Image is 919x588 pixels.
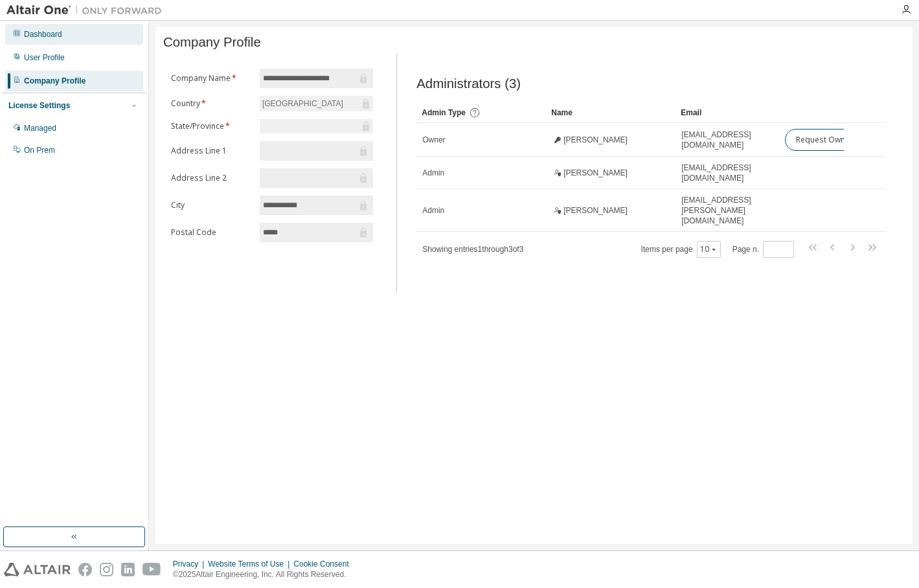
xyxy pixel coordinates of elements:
[785,129,894,151] button: Request Owner Change
[173,569,357,580] p: © 2025 Altair Engineering, Inc. All Rights Reserved.
[422,108,466,117] span: Admin Type
[171,200,252,210] label: City
[171,146,252,156] label: Address Line 1
[700,244,718,254] button: 10
[551,102,670,123] div: Name
[260,96,345,111] div: [GEOGRAPHIC_DATA]
[8,100,70,111] div: License Settings
[563,205,628,216] span: [PERSON_NAME]
[260,96,373,111] div: [GEOGRAPHIC_DATA]
[681,195,773,226] span: [EMAIL_ADDRESS][PERSON_NAME][DOMAIN_NAME]
[173,559,208,569] div: Privacy
[171,98,252,109] label: Country
[4,563,71,576] img: altair_logo.svg
[24,29,62,40] div: Dashboard
[78,563,92,576] img: facebook.svg
[171,173,252,183] label: Address Line 2
[24,145,55,155] div: On Prem
[121,563,135,576] img: linkedin.svg
[171,121,252,131] label: State/Province
[681,102,774,123] div: Email
[563,168,628,178] span: [PERSON_NAME]
[24,123,56,133] div: Managed
[732,241,794,258] span: Page n.
[641,241,721,258] span: Items per page
[6,4,168,17] img: Altair One
[163,35,261,50] span: Company Profile
[681,163,773,183] span: [EMAIL_ADDRESS][DOMAIN_NAME]
[171,227,252,238] label: Postal Code
[681,130,773,150] span: [EMAIL_ADDRESS][DOMAIN_NAME]
[422,135,445,145] span: Owner
[208,559,293,569] div: Website Terms of Use
[422,245,523,254] span: Showing entries 1 through 3 of 3
[171,73,252,84] label: Company Name
[100,563,113,576] img: instagram.svg
[416,76,521,91] span: Administrators (3)
[563,135,628,145] span: [PERSON_NAME]
[422,205,444,216] span: Admin
[24,76,85,86] div: Company Profile
[24,52,65,63] div: User Profile
[142,563,161,576] img: youtube.svg
[293,559,356,569] div: Cookie Consent
[422,168,444,178] span: Admin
